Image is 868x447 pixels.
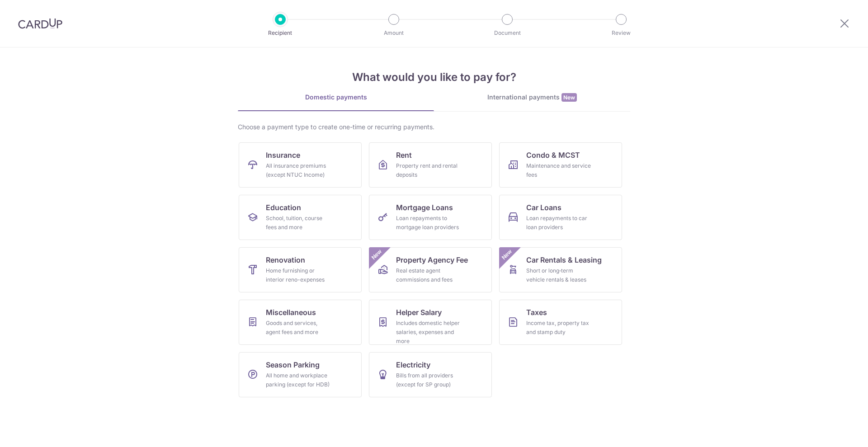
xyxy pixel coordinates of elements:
span: Miscellaneous [266,307,316,318]
span: Car Rentals & Leasing [526,254,602,265]
a: Helper SalaryIncludes domestic helper salaries, expenses and more [369,300,492,345]
div: Domestic payments [238,93,434,102]
div: Real estate agent commissions and fees [396,266,461,284]
span: Condo & MCST [526,150,580,160]
a: Car Rentals & LeasingShort or long‑term vehicle rentals & leasesNew [499,247,622,292]
div: Income tax, property tax and stamp duty [526,319,591,337]
span: Insurance [266,150,300,160]
span: Taxes [526,307,547,318]
a: EducationSchool, tuition, course fees and more [239,195,362,240]
a: ElectricityBills from all providers (except for SP group) [369,352,492,397]
p: Amount [360,28,427,38]
div: Choose a payment type to create one-time or recurring payments. [238,122,630,132]
p: Document [474,28,541,38]
div: School, tuition, course fees and more [266,214,331,232]
div: Includes domestic helper salaries, expenses and more [396,319,461,346]
h4: What would you like to pay for? [238,69,630,85]
a: MiscellaneousGoods and services, agent fees and more [239,300,362,345]
iframe: Opens a widget where you can find more information [810,420,859,442]
a: Condo & MCSTMaintenance and service fees [499,142,622,188]
div: Loan repayments to mortgage loan providers [396,214,461,232]
span: Education [266,202,301,213]
div: Home furnishing or interior reno-expenses [266,266,331,284]
a: InsuranceAll insurance premiums (except NTUC Income) [239,142,362,188]
div: All home and workplace parking (except for HDB) [266,371,331,389]
a: RentProperty rent and rental deposits [369,142,492,188]
div: Maintenance and service fees [526,161,591,179]
span: Helper Salary [396,307,442,318]
div: All insurance premiums (except NTUC Income) [266,161,331,179]
img: CardUp [18,18,62,29]
span: Electricity [396,359,430,370]
p: Review [588,28,655,38]
div: Goods and services, agent fees and more [266,319,331,337]
a: TaxesIncome tax, property tax and stamp duty [499,300,622,345]
div: International payments [434,93,630,102]
a: Car LoansLoan repayments to car loan providers [499,195,622,240]
span: Renovation [266,254,305,265]
span: New [369,247,384,262]
p: Recipient [247,28,314,38]
span: Property Agency Fee [396,254,468,265]
div: Short or long‑term vehicle rentals & leases [526,266,591,284]
span: Car Loans [526,202,561,213]
span: Mortgage Loans [396,202,453,213]
span: Rent [396,150,412,160]
span: Season Parking [266,359,320,370]
span: New [561,93,577,102]
a: Mortgage LoansLoan repayments to mortgage loan providers [369,195,492,240]
div: Property rent and rental deposits [396,161,461,179]
div: Bills from all providers (except for SP group) [396,371,461,389]
a: RenovationHome furnishing or interior reno-expenses [239,247,362,292]
div: Loan repayments to car loan providers [526,214,591,232]
a: Property Agency FeeReal estate agent commissions and feesNew [369,247,492,292]
a: Season ParkingAll home and workplace parking (except for HDB) [239,352,362,397]
span: New [500,247,514,262]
